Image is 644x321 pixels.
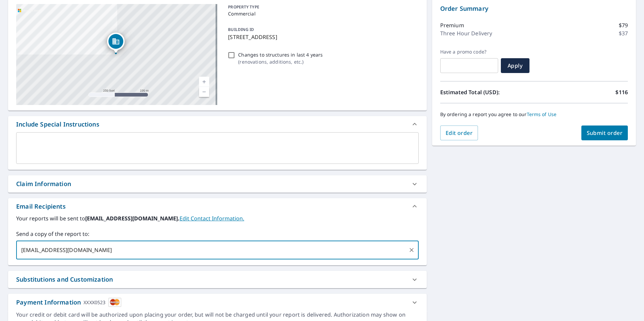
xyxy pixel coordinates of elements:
button: Submit order [581,126,628,140]
div: Claim Information [8,175,427,192]
button: Clear [407,245,416,255]
p: $79 [619,21,628,29]
b: [EMAIL_ADDRESS][DOMAIN_NAME]. [85,215,180,222]
div: Email Recipients [8,198,427,214]
label: Your reports will be sent to [16,214,419,222]
div: Dropped pin, building 1, Commercial property, 1005 S Sunshine Blvd Eloy, AZ 85131 [107,33,125,53]
div: Claim Information [16,179,71,188]
p: ( renovations, additions, etc. ) [238,58,323,65]
div: Include Special Instructions [16,120,99,129]
div: Payment InformationXXXX0523cardImage [8,294,427,311]
p: Estimated Total (USD): [440,88,534,96]
span: Apply [506,62,524,69]
p: Three Hour Delivery [440,29,492,37]
label: Have a promo code? [440,49,498,55]
span: Edit order [446,129,473,137]
img: cardImage [108,298,121,307]
button: Edit order [440,126,478,140]
p: Premium [440,21,464,29]
a: Terms of Use [527,111,557,117]
button: Apply [501,58,529,73]
p: By ordering a report you agree to our [440,111,628,117]
div: Substitutions and Customization [8,271,427,288]
p: $37 [619,29,628,37]
p: $116 [615,88,628,96]
a: Current Level 17, Zoom In [199,77,209,87]
div: Email Recipients [16,202,66,211]
label: Send a copy of the report to: [16,230,419,238]
a: Current Level 17, Zoom Out [199,87,209,97]
p: Order Summary [440,4,628,13]
div: Payment Information [16,298,121,307]
p: Changes to structures in last 4 years [238,51,323,58]
div: XXXX0523 [84,298,105,307]
a: EditContactInfo [180,215,244,222]
p: PROPERTY TYPE [228,4,416,10]
span: Submit order [587,129,623,137]
p: Commercial [228,10,416,17]
p: [STREET_ADDRESS] [228,33,416,41]
div: Include Special Instructions [8,116,427,132]
p: BUILDING ID [228,27,254,32]
div: Substitutions and Customization [16,275,113,284]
